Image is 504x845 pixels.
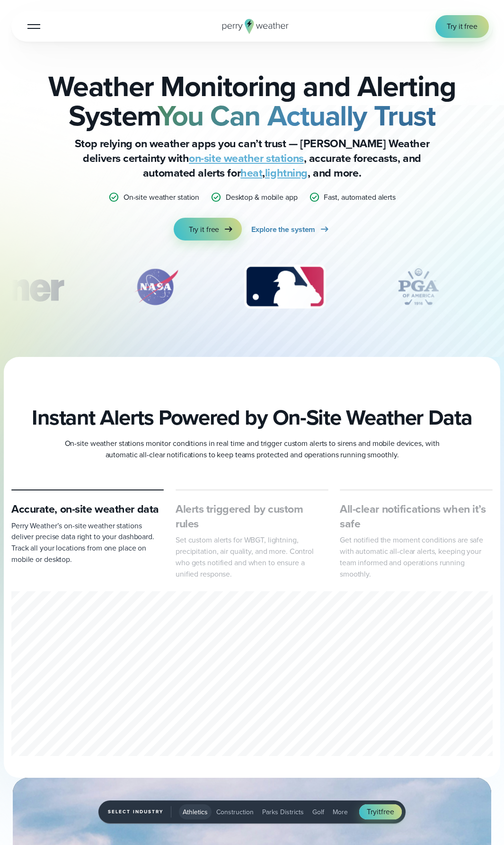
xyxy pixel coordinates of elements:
[216,807,254,817] span: Construction
[251,224,315,235] span: Explore the system
[380,263,456,311] div: 4 of 12
[340,534,493,579] p: Get notified the moment conditions are safe with automatic all-clear alerts, keeping your team in...
[235,263,335,311] img: MLB.svg
[251,218,330,240] a: Explore the system
[367,806,394,818] span: Try free
[329,804,352,819] button: More
[183,807,208,817] span: Athletics
[11,72,493,131] h2: Weather Monitoring and Alerting System
[309,804,328,819] button: Golf
[63,438,442,461] p: On-site weather stations monitor conditions in real time and trigger custom alerts to sirens and ...
[447,21,477,32] span: Try it free
[240,165,262,181] a: heat
[176,502,328,531] h3: Alerts triggered by custom rules
[359,804,401,819] a: Tryitfree
[158,94,435,137] strong: You Can Actually Trust
[174,218,242,240] a: Try it free
[11,502,164,516] h3: Accurate, on-site weather data
[11,520,164,565] p: Perry Weather’s on-site weather stations deliver precise data right to your dashboard. Track all ...
[377,806,381,817] span: it
[108,806,171,818] span: Select Industry
[235,263,335,311] div: 3 of 12
[11,263,493,315] div: slideshow
[123,263,189,311] div: 2 of 12
[11,591,493,759] div: slideshow
[11,591,493,759] div: 1 of 3
[262,807,304,817] span: Parks Districts
[176,534,328,579] p: Set custom alerts for WBGT, lightning, precipitation, air quality, and more. Control who gets not...
[312,807,324,817] span: Golf
[340,502,493,531] h3: All-clear notifications when it’s safe
[258,804,308,819] button: Parks Districts
[32,405,472,430] h2: Instant Alerts Powered by On-Site Weather Data
[189,224,220,235] span: Try it free
[265,165,308,181] a: lightning
[63,136,442,180] p: Stop relying on weather apps you can’t trust — [PERSON_NAME] Weather delivers certainty with , ac...
[226,192,298,203] p: Desktop & mobile app
[179,804,212,819] button: Athletics
[324,192,396,203] p: Fast, automated alerts
[435,15,489,38] a: Try it free
[189,150,303,166] a: on-site weather stations
[124,192,199,203] p: On-site weather station
[212,804,257,819] button: Construction
[380,263,456,311] img: PGA.svg
[123,263,189,311] img: NASA.svg
[333,807,348,817] span: More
